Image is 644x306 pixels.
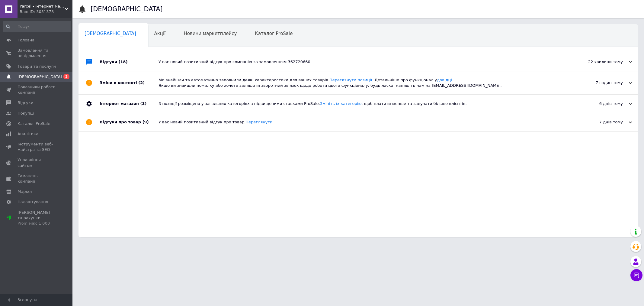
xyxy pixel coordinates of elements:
[18,121,50,126] span: Каталог ProSale
[18,199,48,205] span: Налаштування
[100,53,159,71] div: Відгуки
[630,269,642,281] button: Чат з покупцем
[154,31,166,36] span: Акції
[63,74,69,79] span: 2
[159,101,572,106] div: 3 позиції розміщено у загальних категоріях з підвищеними ставками ProSale. , щоб платити менше та...
[159,119,572,125] div: У вас новий позитивний відгук про товар.
[572,59,632,65] div: 22 хвилини тому
[18,100,33,106] span: Відгуки
[18,210,56,226] span: [PERSON_NAME] та рахунки
[572,119,632,125] div: 7 днів тому
[329,78,372,82] a: Переглянути позиції
[437,78,452,82] a: довідці
[85,31,136,36] span: [DEMOGRAPHIC_DATA]
[184,31,237,36] span: Новини маркетплейсу
[91,5,163,13] h1: [DEMOGRAPHIC_DATA]
[138,80,145,85] span: (2)
[320,101,362,106] a: Змініть їх категорію
[20,9,72,15] div: Ваш ID: 3051378
[3,21,71,32] input: Пошук
[159,77,572,88] div: Ми знайшли та автоматично заповнили деякі характеристики для ваших товарів. . Детальніше про функ...
[143,120,149,124] span: (9)
[255,31,293,36] span: Каталог ProSale
[140,101,146,106] span: (3)
[18,131,38,137] span: Аналітика
[18,111,34,116] span: Покупці
[245,120,272,124] a: Переглянути
[100,113,159,131] div: Відгуки про товар
[18,221,56,226] div: Prom мікс 1 000
[572,101,632,106] div: 6 днів тому
[100,71,159,94] div: Зміни в контенті
[18,157,56,168] span: Управління сайтом
[18,48,56,59] span: Замовлення та повідомлення
[18,74,62,80] span: [DEMOGRAPHIC_DATA]
[119,60,128,64] span: (18)
[18,142,56,152] span: Інструменти веб-майстра та SEO
[572,80,632,86] div: 7 годин тому
[159,59,572,65] div: У вас новий позитивний відгук про компанію за замовленням 362720660.
[18,64,56,69] span: Товари та послуги
[20,4,65,9] span: Parcel - інтернет магазин.
[100,95,159,113] div: Інтернет магазин
[18,173,56,184] span: Гаманець компанії
[18,189,33,194] span: Маркет
[18,84,56,95] span: Показники роботи компанії
[18,37,34,43] span: Головна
